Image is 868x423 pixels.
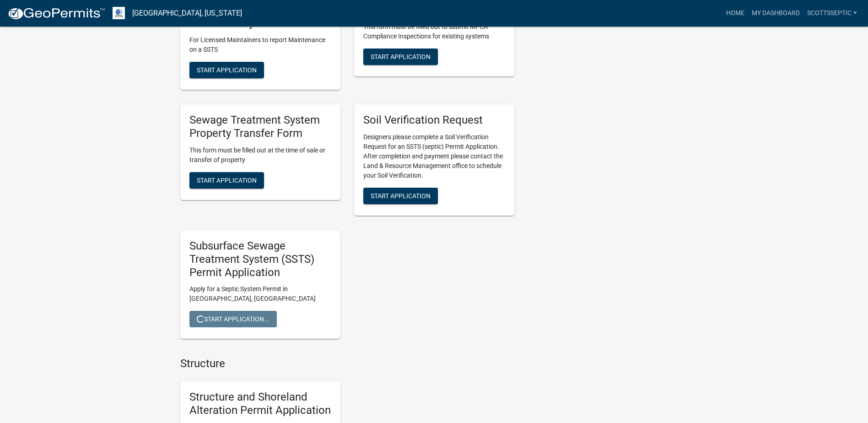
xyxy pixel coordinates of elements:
[371,53,431,60] span: Start Application
[803,5,861,22] a: scottsseptic
[363,22,505,41] p: This form must be filled out to submit MPCA Compliance Inspections for existing systems
[748,5,803,22] a: My Dashboard
[189,62,264,78] button: Start Application
[197,176,257,184] span: Start Application
[189,390,331,417] h5: Structure and Shoreland Alteration Permit Application
[189,146,331,165] p: This form must be filled out at the time of sale or transfer of property
[197,315,270,323] span: Start Application...
[113,7,125,19] img: Otter Tail County, Minnesota
[189,311,277,327] button: Start Application...
[180,357,514,370] h4: Structure
[132,5,242,21] a: [GEOGRAPHIC_DATA], [US_STATE]
[189,35,331,54] p: For Licensed Maintainers to report Maintenance on a SSTS
[363,188,438,204] button: Start Application
[363,132,505,180] p: Designers please complete a Soil Verification Request for an SSTS (septic) Permit Application. Af...
[197,66,257,74] span: Start Application
[363,49,438,65] button: Start Application
[722,5,748,22] a: Home
[363,114,505,127] h5: Soil Verification Request
[371,192,431,200] span: Start Application
[189,239,331,279] h5: Subsurface Sewage Treatment System (SSTS) Permit Application
[189,284,331,304] p: Apply for a Septic System Permit in [GEOGRAPHIC_DATA], [GEOGRAPHIC_DATA]
[189,114,331,140] h5: Sewage Treatment System Property Transfer Form
[189,172,264,189] button: Start Application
